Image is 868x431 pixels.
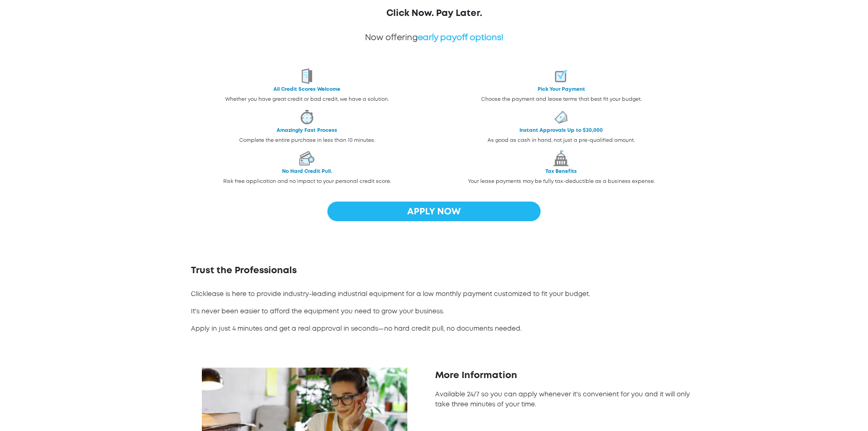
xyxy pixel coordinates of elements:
[181,137,433,145] p: Complete the entire purchase in less than 10 minutes.
[435,389,692,410] p: Available 24/7 so you can apply whenever it's convenient for you and it will only take three minu...
[181,168,433,176] p: No Hard Credit Pull.
[191,263,678,279] h4: Trust the Professionals
[175,31,693,44] p: Now offering
[191,289,678,299] p: Clicklease is here to provide industry-leading industrial equipment for a low monthly payment cus...
[181,127,433,135] p: Amazingly Fast Process
[181,96,433,104] p: Whether you have great credit or bad credit, we have a solution.
[435,127,688,135] p: Instant Approvals Up to $20,000
[435,137,688,145] p: As good as cash in hand, not just a pre-qualified amount.
[191,306,678,317] p: It's never been easier to afford the equipment you need to grow your business.
[181,178,433,186] p: Risk free application and no impact to your personal credit score.
[181,86,433,93] p: All Credit Scores Welcome
[418,34,503,42] span: early payoff options!
[435,368,692,384] h4: More Information
[435,178,688,186] p: Your lease payments may be fully tax-deductible as a business expense.
[435,168,688,176] p: Tax Benefits
[435,86,688,93] p: Pick Your Payment
[191,324,678,334] p: Apply in just 4 minutes and get a real approval in seconds—no hard credit pull, no documents needed.
[175,7,693,20] h4: Click Now. Pay Later.
[435,96,688,104] p: Choose the payment and lease terms that best fit your budget.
